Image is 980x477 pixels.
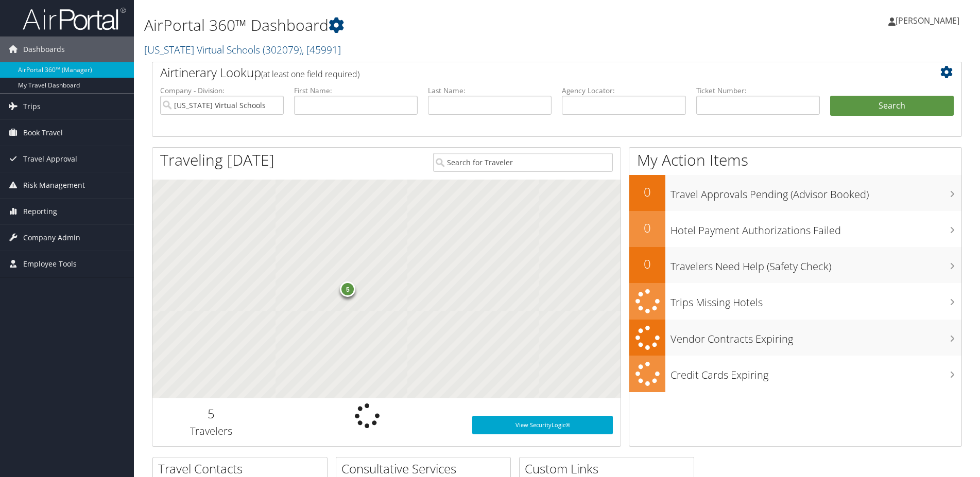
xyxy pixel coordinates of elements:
[144,14,695,36] h1: AirPortal 360™ Dashboard
[629,320,961,356] a: Vendor Contracts Expiring
[23,146,77,172] span: Travel Approval
[428,85,552,96] label: Last Name:
[340,281,355,296] div: 5
[263,43,302,57] span: ( 302079 )
[670,182,961,202] h3: Travel Approvals Pending (Advisor Booked)
[629,211,961,247] a: 0Hotel Payment Authorizations Failed
[888,5,970,36] a: [PERSON_NAME]
[23,172,85,198] span: Risk Management
[160,405,262,422] h2: 5
[23,94,41,119] span: Trips
[23,199,57,224] span: Reporting
[160,424,262,438] h3: Travelers
[160,85,284,96] label: Company - Division:
[830,96,954,116] button: Search
[160,149,274,171] h1: Traveling [DATE]
[670,218,961,238] h3: Hotel Payment Authorizations Failed
[629,149,961,171] h1: My Action Items
[629,175,961,211] a: 0Travel Approvals Pending (Advisor Booked)
[472,416,613,434] a: View SecurityLogic®
[629,247,961,283] a: 0Travelers Need Help (Safety Check)
[670,254,961,274] h3: Travelers Need Help (Safety Check)
[433,153,613,172] input: Search for Traveler
[562,85,685,96] label: Agency Locator:
[629,219,665,237] h2: 0
[302,43,341,57] span: , [ 45991 ]
[261,68,359,80] span: (at least one field required)
[670,290,961,310] h3: Trips Missing Hotels
[696,85,820,96] label: Ticket Number:
[23,225,80,251] span: Company Admin
[23,251,77,277] span: Employee Tools
[629,283,961,320] a: Trips Missing Hotels
[629,255,665,273] h2: 0
[23,37,65,62] span: Dashboards
[160,64,886,81] h2: Airtinerary Lookup
[23,7,126,31] img: airportal-logo.png
[629,356,961,392] a: Credit Cards Expiring
[670,363,961,382] h3: Credit Cards Expiring
[23,120,63,146] span: Book Travel
[896,15,959,26] span: [PERSON_NAME]
[294,85,418,96] label: First Name:
[629,183,665,201] h2: 0
[670,327,961,346] h3: Vendor Contracts Expiring
[144,43,341,57] a: [US_STATE] Virtual Schools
